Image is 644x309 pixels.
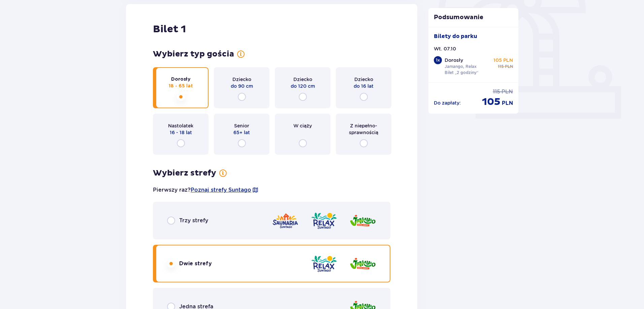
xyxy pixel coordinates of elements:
div: 1 x [434,56,442,64]
p: Jamango, Relax [445,64,477,70]
img: Jamango [349,211,376,230]
p: Pierwszy raz? [153,186,259,194]
p: Wt. 07.10 [434,45,456,52]
span: W ciąży [293,122,312,129]
span: Dziecko [293,76,312,83]
span: PLN [505,64,513,70]
span: Dorosły [171,76,191,83]
img: Relax [311,254,337,273]
a: Poznaj strefy Suntago [191,186,251,194]
span: do 120 cm [291,83,315,89]
h2: Bilet 1 [153,23,186,36]
span: 115 [493,88,500,95]
span: Dwie strefy [179,260,212,267]
p: Do zapłaty : [434,100,461,106]
p: Bilety do parku [434,33,477,40]
span: 115 [498,64,504,70]
span: PLN [502,88,513,95]
p: Podsumowanie [428,13,519,22]
p: Bilet „2 godziny” [445,70,479,76]
span: do 90 cm [231,83,253,89]
span: 105 [482,95,501,108]
span: 18 - 65 lat [169,83,193,89]
h3: Wybierz strefy [153,168,216,178]
span: 65+ lat [233,129,250,136]
span: Dziecko [232,76,251,83]
img: Relax [311,211,337,230]
span: Trzy strefy [179,217,208,224]
span: Dziecko [354,76,373,83]
span: PLN [502,100,513,107]
span: do 16 lat [354,83,374,89]
p: Dorosły [445,57,463,64]
img: Jamango [349,254,376,273]
span: Nastolatek [168,122,193,129]
h3: Wybierz typ gościa [153,49,234,59]
span: Z niepełno­sprawnością [342,122,385,136]
span: 16 - 18 lat [170,129,192,136]
img: Saunaria [272,211,299,230]
span: Senior [234,122,249,129]
p: 105 PLN [493,57,513,64]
